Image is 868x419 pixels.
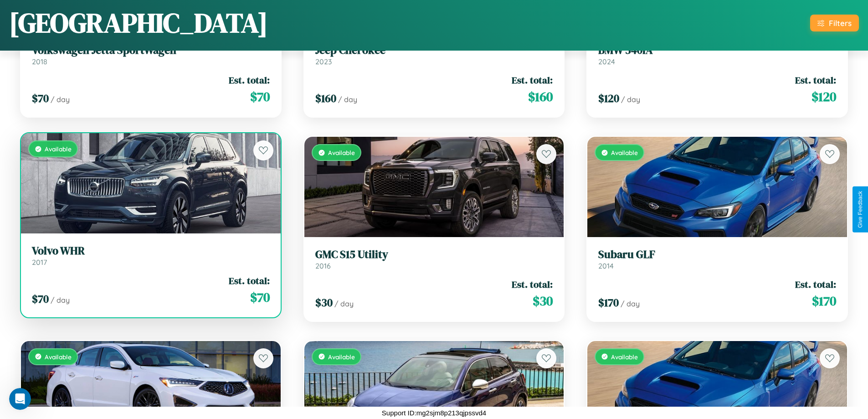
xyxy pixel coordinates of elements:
span: / day [621,299,640,308]
div: Give Feedback [857,191,863,228]
span: / day [51,95,70,104]
span: $ 70 [32,291,49,306]
span: $ 120 [598,91,619,106]
span: Available [611,353,638,361]
a: Subaru GLF2014 [598,248,836,270]
span: 2018 [32,57,47,66]
span: / day [51,295,70,305]
a: BMW 540iA2024 [598,44,836,66]
span: $ 70 [250,288,270,306]
button: Filters [810,15,859,31]
h3: BMW 540iA [598,44,836,57]
h1: [GEOGRAPHIC_DATA] [9,4,268,41]
span: $ 160 [528,88,553,106]
a: GMC S15 Utility2016 [315,248,553,270]
h3: Volvo WHR [32,244,270,258]
span: 2023 [315,57,332,66]
span: $ 30 [315,295,333,310]
h3: Jeep Cherokee [315,44,553,57]
span: / day [334,299,354,308]
span: Available [328,353,355,361]
span: Est. total: [512,278,553,291]
span: Est. total: [229,73,270,87]
span: Available [45,145,72,153]
span: $ 170 [812,292,836,310]
h3: Subaru GLF [598,248,836,261]
span: Available [328,149,355,156]
span: 2014 [598,261,614,270]
span: Est. total: [795,278,836,291]
span: $ 30 [533,292,553,310]
span: / day [338,95,357,104]
h3: GMC S15 Utility [315,248,553,261]
span: Est. total: [229,274,270,287]
iframe: Intercom live chat [9,388,31,410]
span: $ 70 [250,88,270,106]
div: Filters [829,18,852,28]
span: 2017 [32,258,47,267]
h3: Volkswagen Jetta SportWagen [32,44,270,57]
p: Support ID: mg2sjm8p213qjpssvd4 [382,407,486,419]
span: Est. total: [512,73,553,87]
span: 2024 [598,57,615,66]
span: $ 70 [32,91,49,106]
a: Volvo WHR2017 [32,244,270,267]
a: Volkswagen Jetta SportWagen2018 [32,44,270,66]
span: $ 120 [812,88,836,106]
span: Est. total: [795,73,836,87]
span: Available [45,353,72,361]
span: Available [611,149,638,156]
span: $ 170 [598,295,619,310]
span: 2016 [315,261,331,270]
a: Jeep Cherokee2023 [315,44,553,66]
span: $ 160 [315,91,336,106]
span: / day [621,95,640,104]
